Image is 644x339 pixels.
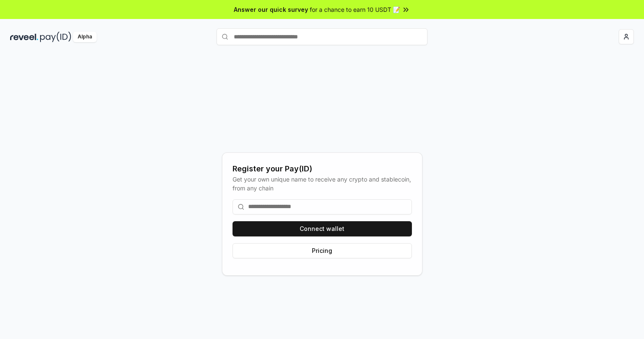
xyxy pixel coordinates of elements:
img: reveel_dark [10,32,38,42]
div: Get your own unique name to receive any crypto and stablecoin, from any chain [233,175,412,193]
button: Connect wallet [233,221,412,236]
div: Register your Pay(ID) [233,163,412,175]
span: for a chance to earn 10 USDT 📝 [310,5,400,14]
button: Pricing [233,243,412,258]
div: Alpha [73,32,97,42]
img: pay_id [40,32,71,42]
span: Answer our quick survey [234,5,308,14]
